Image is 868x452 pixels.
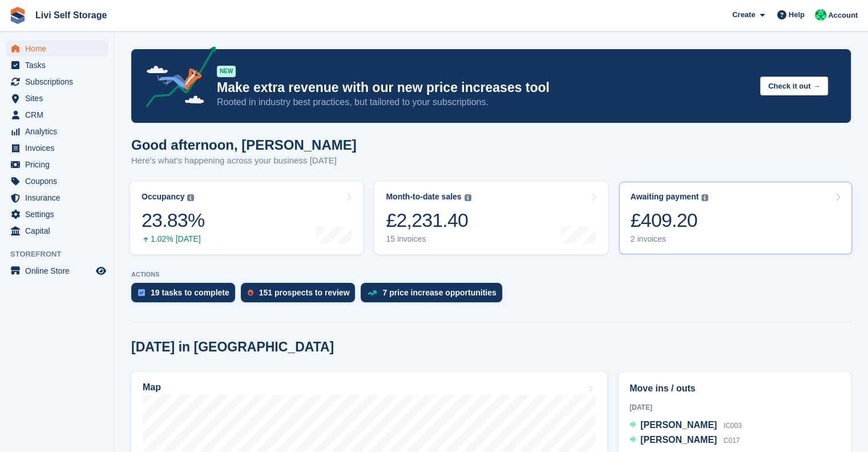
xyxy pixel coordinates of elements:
div: 23.83% [142,209,204,232]
span: Subscriptions [25,74,94,90]
span: Tasks [25,57,94,73]
span: CRM [25,107,94,123]
p: Rooted in industry best practices, but tailored to your subscriptions. [217,96,751,109]
p: ACTIONS [131,271,851,278]
img: price_increase_opportunities-93ffe204e8149a01c8c9dc8f82e8f89637d9d84a8eef4429ea346261dce0b2c0.svg [368,290,377,295]
img: prospect-51fa495bee0391a8d652442698ab0144808aea92771e9ea1ae160a38d050c398.svg [248,289,253,296]
a: menu [6,41,108,57]
button: Check it out → [760,77,828,95]
span: Pricing [25,157,94,173]
div: 151 prospects to review [259,288,350,297]
a: menu [6,90,108,106]
img: task-75834270c22a3079a89374b754ae025e5fb1db73e45f91037f5363f120a921f8.svg [138,289,145,296]
img: Joe Robertson [815,9,826,21]
a: menu [6,107,108,123]
p: Here's what's happening across your business [DATE] [131,154,357,167]
div: 19 tasks to complete [151,288,229,297]
p: Make extra revenue with our new price increases tool [217,79,751,96]
span: Home [25,41,94,57]
span: Online Store [25,263,94,279]
a: menu [6,157,108,173]
a: 19 tasks to complete [131,283,241,308]
a: menu [6,57,108,73]
span: C017 [724,437,740,445]
img: stora-icon-8386f47178a22dfd0bd8f6a31ec36ba5ce8667c1dd55bd0f319d3a0aa187defe.svg [9,7,26,24]
span: Help [789,9,805,21]
a: menu [6,140,108,156]
a: [PERSON_NAME] IC003 [629,418,742,433]
a: menu [6,190,108,206]
span: Insurance [25,190,94,206]
div: Month-to-date sales [386,192,461,202]
h2: Move ins / outs [629,382,840,395]
div: 1.02% [DATE] [142,234,204,244]
div: Awaiting payment [631,192,699,202]
a: Preview store [94,264,108,278]
span: Sites [25,90,94,106]
a: menu [6,263,108,279]
span: Analytics [25,123,94,139]
span: [PERSON_NAME] [640,435,717,445]
a: menu [6,74,108,90]
img: icon-info-grey-7440780725fd019a000dd9b08b2336e03edf1995a4989e88bcd33f0948082b44.svg [187,194,194,201]
a: Awaiting payment £409.20 2 invoices [619,182,852,254]
a: 7 price increase opportunities [361,283,507,308]
h2: Map [143,382,161,393]
div: 2 invoices [631,234,709,244]
h2: [DATE] in [GEOGRAPHIC_DATA] [131,339,334,355]
img: icon-info-grey-7440780725fd019a000dd9b08b2336e03edf1995a4989e88bcd33f0948082b44.svg [465,194,471,201]
img: icon-info-grey-7440780725fd019a000dd9b08b2336e03edf1995a4989e88bcd33f0948082b44.svg [701,194,708,201]
a: Occupancy 23.83% 1.02% [DATE] [130,182,363,254]
div: £2,231.40 [386,209,471,232]
span: Capital [25,223,94,239]
span: [PERSON_NAME] [640,420,717,430]
span: IC003 [724,422,742,430]
div: [DATE] [629,402,840,413]
span: Settings [25,206,94,222]
img: price-adjustments-announcement-icon-8257ccfd72463d97f412b2fc003d46551f7dbcb40ab6d574587a9cd5c0d94... [136,46,216,111]
a: menu [6,173,108,189]
a: menu [6,123,108,139]
a: menu [6,223,108,239]
span: Account [828,10,858,21]
a: 151 prospects to review [241,283,361,308]
span: Storefront [10,249,114,260]
a: Livi Self Storage [31,6,111,25]
a: Month-to-date sales £2,231.40 15 invoices [374,182,607,254]
span: Coupons [25,173,94,189]
a: [PERSON_NAME] C017 [629,433,740,448]
div: Occupancy [142,192,184,202]
div: 15 invoices [386,234,471,244]
h1: Good afternoon, [PERSON_NAME] [131,137,357,153]
span: Invoices [25,140,94,156]
div: 7 price increase opportunities [382,288,496,297]
span: Create [732,9,755,21]
div: NEW [217,66,236,77]
div: £409.20 [631,209,709,232]
a: menu [6,206,108,222]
